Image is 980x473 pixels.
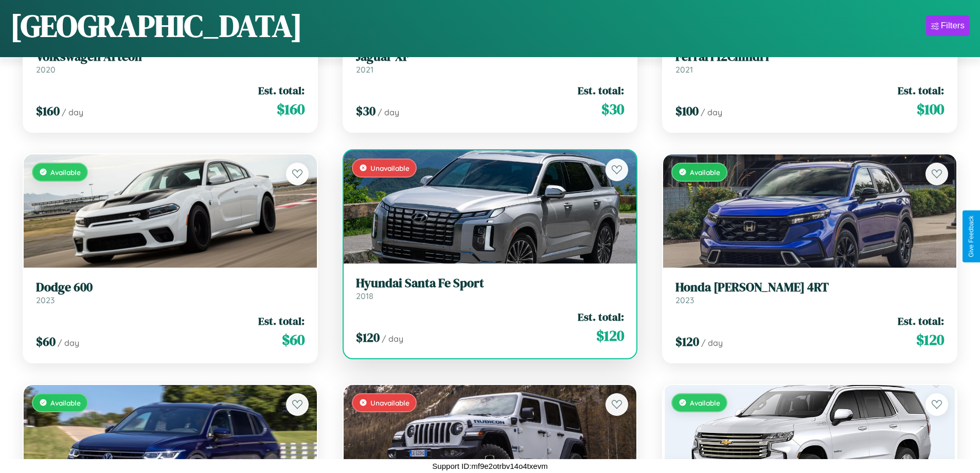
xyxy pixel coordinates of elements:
h3: Honda [PERSON_NAME] 4RT [675,280,944,295]
span: $ 60 [36,333,56,350]
span: / day [62,107,83,117]
span: Est. total: [898,313,944,328]
span: / day [701,338,723,348]
span: 2023 [675,295,694,305]
span: Available [50,398,81,407]
h3: Jaguar XF [356,49,625,64]
span: / day [701,107,722,117]
span: $ 60 [282,329,305,350]
span: 2021 [675,64,693,75]
span: Est. total: [258,313,305,328]
a: Ferrari 12Cilindri2021 [675,49,944,75]
span: Unavailable [370,398,409,407]
span: Est. total: [898,83,944,98]
h3: Hyundai Santa Fe Sport [356,276,625,291]
span: 2023 [36,295,55,305]
span: Available [690,398,720,407]
span: $ 100 [675,102,699,119]
span: Available [690,168,720,177]
a: Hyundai Santa Fe Sport2018 [356,276,625,301]
span: Est. total: [578,83,624,98]
span: 2020 [36,64,56,75]
span: $ 160 [36,102,60,119]
span: / day [382,334,403,344]
p: Support ID: mf9e2otrbv14o4txevm [432,459,547,473]
span: $ 100 [917,99,944,119]
span: Est. total: [258,83,305,98]
span: $ 30 [601,99,624,119]
span: / day [58,338,79,348]
span: $ 120 [596,325,624,346]
button: Filters [926,15,970,36]
h3: Ferrari 12Cilindri [675,49,944,64]
span: Est. total: [578,309,624,324]
span: $ 120 [675,333,699,350]
span: $ 30 [356,102,376,119]
h3: Volkswagen Arteon [36,49,305,64]
span: 2021 [356,64,373,75]
a: Honda [PERSON_NAME] 4RT2023 [675,280,944,305]
span: $ 160 [277,99,305,119]
h3: Dodge 600 [36,280,305,295]
a: Volkswagen Arteon2020 [36,49,305,75]
span: $ 120 [916,329,944,350]
h1: [GEOGRAPHIC_DATA] [10,5,302,47]
a: Jaguar XF2021 [356,49,625,75]
span: 2018 [356,291,373,301]
span: Available [50,168,81,177]
span: $ 120 [356,329,380,346]
div: Give Feedback [968,216,975,257]
div: Filters [941,21,965,31]
a: Dodge 6002023 [36,280,305,305]
span: / day [378,107,399,117]
span: Unavailable [370,164,409,172]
